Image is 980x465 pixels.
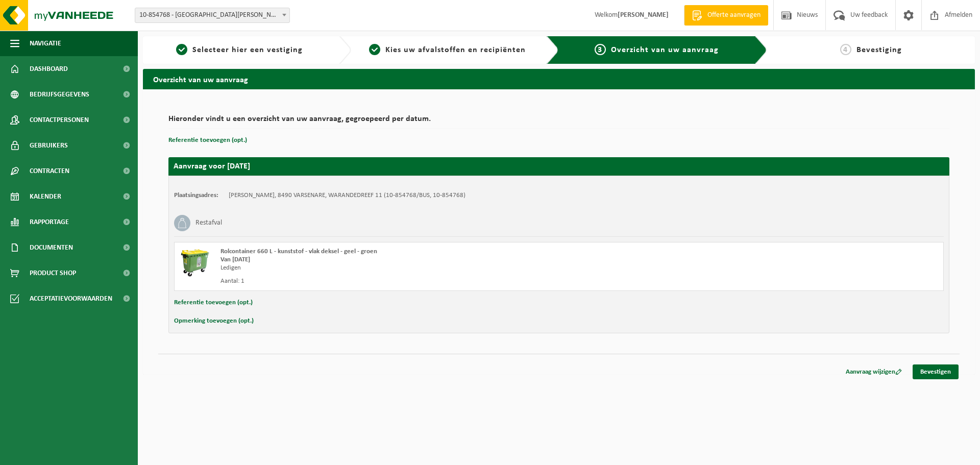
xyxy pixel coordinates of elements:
span: Documenten [30,235,73,260]
span: Selecteer hier een vestiging [192,46,303,54]
span: Bevestiging [856,46,902,54]
strong: [PERSON_NAME] [618,11,669,19]
h3: Restafval [195,215,222,231]
span: Contactpersonen [30,107,89,133]
span: 3 [595,44,606,55]
span: Product Shop [30,260,76,286]
div: Ledigen [220,264,600,272]
span: 1 [176,44,187,55]
a: 1Selecteer hier een vestiging [148,44,331,56]
span: Rolcontainer 660 L - kunststof - vlak deksel - geel - groen [220,248,377,255]
span: Kies uw afvalstoffen en recipiënten [385,46,526,54]
div: Aantal: 1 [220,277,600,285]
span: Gebruikers [30,133,68,158]
h2: Hieronder vindt u een overzicht van uw aanvraag, gegroepeerd per datum. [168,115,949,129]
span: 10-854768 - GAUDESABOOS, RIK - VARSENARE [135,8,290,23]
button: Referentie toevoegen (opt.) [174,296,253,309]
span: Kalender [30,184,61,209]
strong: Van [DATE] [220,256,250,263]
span: 4 [840,44,851,55]
span: Rapportage [30,209,69,235]
strong: Aanvraag voor [DATE] [174,162,250,170]
td: [PERSON_NAME], 8490 VARSENARE, WARANDEDREEF 11 (10-854768/BUS, 10-854768) [229,191,465,200]
span: Dashboard [30,56,68,82]
span: Bedrijfsgegevens [30,82,89,107]
span: Navigatie [30,31,61,56]
a: Aanvraag wijzigen [838,364,910,379]
span: 10-854768 - GAUDESABOOS, RIK - VARSENARE [135,8,289,22]
a: Bevestigen [913,364,959,379]
strong: Plaatsingsadres: [174,192,218,199]
button: Referentie toevoegen (opt.) [168,134,247,147]
a: 2Kies uw afvalstoffen en recipiënten [356,44,539,56]
h2: Overzicht van uw aanvraag [143,69,975,89]
span: Acceptatievoorwaarden [30,286,112,311]
button: Opmerking toevoegen (opt.) [174,314,254,328]
span: Offerte aanvragen [705,10,763,20]
span: Overzicht van uw aanvraag [611,46,719,54]
img: WB-0660-HPE-GN-50.png [180,248,210,278]
a: Offerte aanvragen [684,5,768,26]
span: 2 [369,44,380,55]
span: Contracten [30,158,69,184]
